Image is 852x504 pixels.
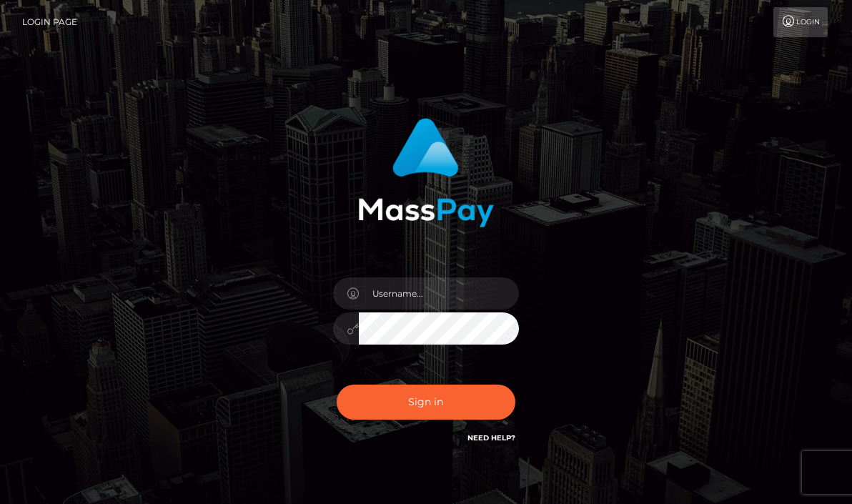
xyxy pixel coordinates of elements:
a: Login [773,7,828,37]
img: MassPay Login [358,118,494,227]
a: Login Page [22,7,77,37]
a: Need Help? [467,433,515,443]
input: Username... [359,277,519,310]
button: Sign in [337,385,515,420]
